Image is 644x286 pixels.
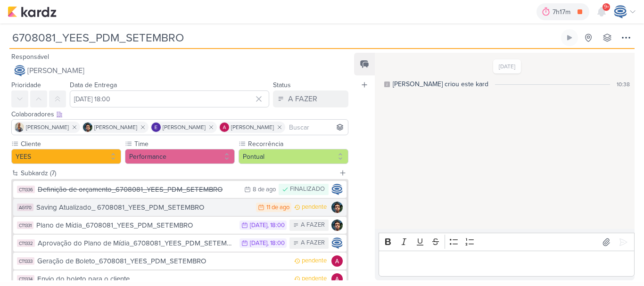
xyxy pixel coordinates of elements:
[70,81,117,89] label: Data de Entrega
[38,184,239,195] div: Definição de orçamento_6708081_YEES_PDM_SETEMBRO
[38,238,235,249] div: Aprovação do Plano de Mídia_6708081_YEES_PDM_SETEMBRO
[250,240,267,246] div: [DATE]
[94,123,137,131] span: [PERSON_NAME]
[151,123,161,132] img: Eduardo Quaresma
[290,185,325,194] div: FINALIZADO
[331,202,343,213] img: Nelito Junior
[133,139,235,149] label: Time
[553,7,573,17] div: 7h17m
[17,239,35,247] div: CT1332
[70,90,269,107] input: Select a date
[220,123,229,132] img: Alessandra Gomes
[393,79,488,89] div: [PERSON_NAME] criou este kard
[288,93,317,105] div: A FAZER
[267,240,285,246] div: , 18:00
[11,81,41,89] label: Prioridade
[11,149,121,164] button: YEES
[266,204,289,211] div: 11 de ago
[26,123,69,131] span: [PERSON_NAME]
[331,237,343,249] img: Caroline Traven De Andrade
[36,202,251,213] div: Saving Atualizado_ 6708081_YEES_PDM_SETEMBRO
[83,123,92,132] img: Nelito Junior
[231,123,274,131] span: [PERSON_NAME]
[379,251,635,277] div: Editor editing area: main
[21,168,335,178] div: Subkardz (7)
[8,6,57,17] img: kardz.app
[11,62,348,79] button: [PERSON_NAME]
[331,220,343,231] img: Nelito Junior
[37,256,289,267] div: Geração de Boleto_6708081_YEES_PDM_SETEMBRO
[604,3,609,11] span: 9+
[13,235,347,252] button: CT1332 Aprovação do Plano de Mídia_6708081_YEES_PDM_SETEMBRO [DATE] , 18:00 A FAZER
[36,220,235,231] div: Plano de Mídia_6708081_YEES_PDM_SETEMBRO
[239,149,348,164] button: Pontual
[14,65,25,76] img: Caroline Traven De Andrade
[273,90,348,107] button: A FAZER
[287,122,346,133] input: Buscar
[11,109,348,119] div: Colaboradores
[331,184,343,195] img: Caroline Traven De Andrade
[273,81,291,89] label: Status
[617,80,630,89] div: 10:38
[37,274,289,285] div: Envio do boleto para o cliente
[379,233,635,251] div: Editor toolbar
[250,222,267,229] div: [DATE]
[253,187,276,193] div: 8 de ago
[13,199,347,216] button: AG170 Saving Atualizado_ 6708081_YEES_PDM_SETEMBRO 11 de ago pendente
[13,217,347,234] button: CT1331 Plano de Mídia_6708081_YEES_PDM_SETEMBRO [DATE] , 18:00 A FAZER
[11,53,49,61] label: Responsável
[247,139,348,149] label: Recorrência
[163,123,206,131] span: [PERSON_NAME]
[27,65,84,76] span: [PERSON_NAME]
[13,253,347,270] button: CT1333 Geração de Boleto_6708081_YEES_PDM_SETEMBRO pendente
[267,222,285,229] div: , 18:00
[9,29,559,46] input: Kard Sem Título
[15,123,24,132] img: Iara Santos
[17,257,34,265] div: CT1333
[17,221,33,229] div: CT1331
[566,34,573,41] div: Ligar relógio
[301,221,325,230] div: A FAZER
[17,204,33,211] div: AG170
[17,186,35,193] div: CT1336
[301,238,325,248] div: A FAZER
[331,255,343,267] img: Alessandra Gomes
[20,139,121,149] label: Cliente
[13,181,347,198] button: CT1336 Definição de orçamento_6708081_YEES_PDM_SETEMBRO 8 de ago FINALIZADO
[17,275,34,283] div: CT1334
[614,5,627,18] img: Caroline Traven De Andrade
[125,149,235,164] button: Performance
[331,273,343,285] img: Alessandra Gomes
